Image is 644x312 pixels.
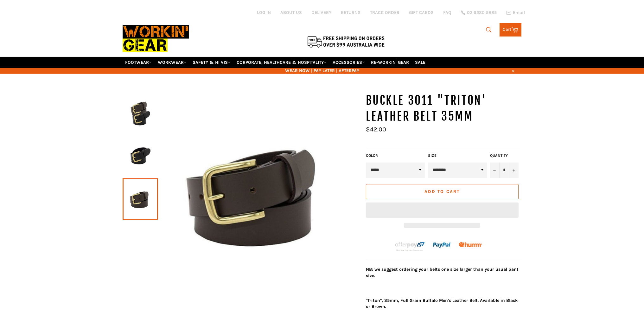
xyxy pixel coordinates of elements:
a: Email [506,10,525,15]
a: TRACK ORDER [370,10,399,16]
a: FAQ [443,10,451,16]
label: Size [428,153,487,158]
img: Afterpay-Logo-on-dark-bg_large.png [394,241,425,252]
span: Add to Cart [424,189,460,194]
a: Log in [257,10,271,15]
img: paypal.png [433,236,451,255]
img: Workin Gear leaders in Workwear, Safety Boots, PPE, Uniforms. Australia's No.1 in Workwear [123,21,189,56]
span: WEAR NOW | PAY LATER | AFTERPAY [123,68,522,74]
span: $42.00 [366,126,386,133]
a: RE-WORKIN' GEAR [368,57,411,68]
a: ABOUT US [280,10,302,16]
img: Workin Gear - BUCKLE 3011 "Triton' Leather Belt 35mm [126,96,155,131]
h1: BUCKLE 3011 "Triton' Leather Belt 35mm [366,93,522,124]
button: Increase item quantity by one [509,163,519,178]
strong: "Triton", 35mm, Full Grain Buffalo Men's Leather Belt. Available in Black or Brown. [366,298,518,309]
img: Humm_core_logo_RGB-01_300x60px_small_195d8312-4386-4de7-b182-0ef9b6303a37.png [459,242,482,247]
a: SAFETY & HI VIS [190,57,233,68]
strong: NB: we suggest ordering your belts one size larger than your usual pant size. [366,267,519,278]
img: Workin Gear - BUCKLE 3011 "Triton' Leather Belt 35mm [126,139,155,174]
span: 02 6280 5885 [467,10,497,15]
span: Email [513,10,525,15]
a: SALE [412,57,428,68]
a: WORKWEAR [155,57,189,68]
img: Workin Gear - BUCKLE 3011 "Triton' Leather Belt 35mm [158,93,360,295]
label: Color [366,153,425,158]
button: Add to Cart [366,184,519,199]
a: Cart [500,23,521,37]
button: Reduce item quantity by one [490,163,500,178]
a: 02 6280 5885 [461,10,497,15]
a: ACCESSORIES [330,57,367,68]
a: GIFT CARDS [409,10,434,16]
img: Flat $9.95 shipping Australia wide [306,35,386,48]
a: CORPORATE, HEALTHCARE & HOSPITALITY [234,57,329,68]
a: RETURNS [341,10,360,16]
label: Quantity [490,153,519,158]
a: DELIVERY [311,10,331,16]
a: FOOTWEAR [123,57,154,68]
